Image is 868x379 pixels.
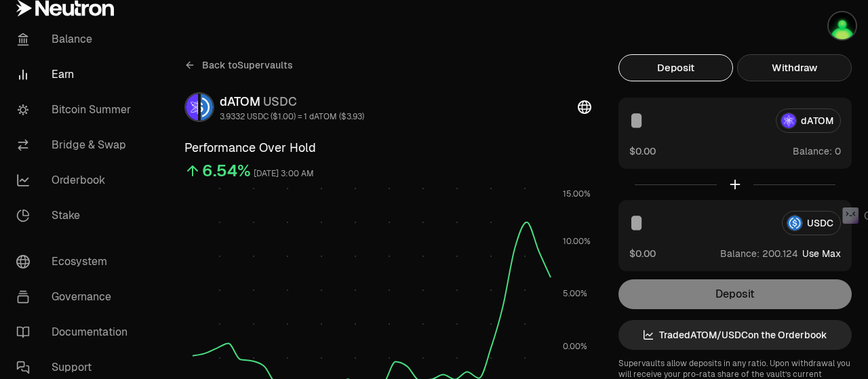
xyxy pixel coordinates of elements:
a: Bridge & Swap [5,127,146,163]
tspan: 5.00% [563,288,587,299]
img: USDC Logo [201,94,213,121]
div: 3.9332 USDC ($1.00) = 1 dATOM ($3.93) [220,111,364,122]
div: dATOM [220,92,364,111]
a: Bitcoin Summer [5,92,146,127]
a: Ecosystem [5,244,146,279]
h3: Performance Over Hold [184,138,591,157]
span: Balance: [720,247,759,260]
a: Back toSupervaults [184,54,293,76]
div: 6.54% [202,160,251,182]
button: $0.00 [629,246,656,260]
span: Balance: [793,144,832,158]
a: Governance [5,279,146,315]
img: Kycka wallet [829,12,856,39]
a: Balance [5,22,146,57]
a: Orderbook [5,163,146,198]
a: Stake [5,198,146,233]
button: Withdraw [737,54,852,81]
button: $0.00 [629,144,656,158]
a: TradedATOM/USDCon the Orderbook [618,320,852,350]
img: dATOM Logo [186,94,198,121]
span: USDC [263,94,297,109]
a: Documentation [5,315,146,350]
a: Earn [5,57,146,92]
tspan: 15.00% [563,188,591,199]
button: Use Max [802,247,841,260]
button: Deposit [618,54,733,81]
tspan: 10.00% [563,236,591,247]
span: Back to Supervaults [202,58,293,72]
div: [DATE] 3:00 AM [254,166,314,182]
tspan: 0.00% [563,341,587,352]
